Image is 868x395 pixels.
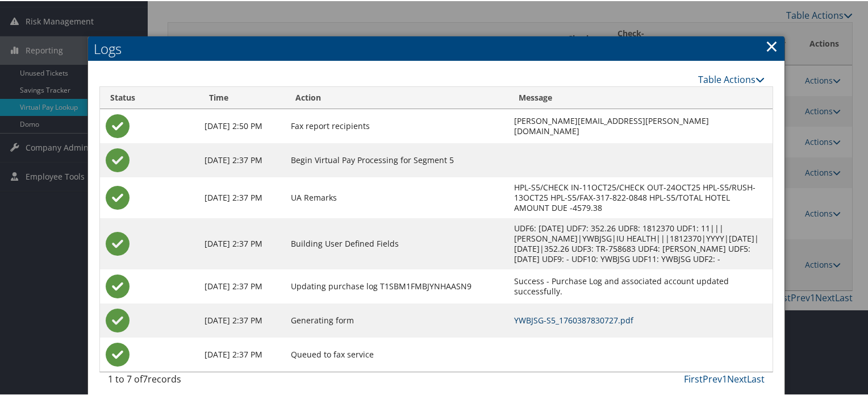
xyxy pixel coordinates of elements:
[508,176,773,217] td: HPL-S5/CHECK IN-11OCT25/CHECK OUT-24OCT25 HPL-S5/RUSH-13OCT25 HPL-S5/FAX-317-822-0848 HPL-S5/TOTA...
[514,314,633,325] a: YWBJSG-S5_1760387830727.pdf
[199,268,285,302] td: [DATE] 2:37 PM
[765,34,778,56] a: Close
[722,372,727,384] a: 1
[508,108,773,142] td: [PERSON_NAME][EMAIL_ADDRESS][PERSON_NAME][DOMAIN_NAME]
[199,217,285,268] td: [DATE] 2:37 PM
[285,176,508,217] td: UA Remarks
[698,72,765,85] a: Table Actions
[508,268,773,302] td: Success - Purchase Log and associated account updated successfully.
[285,108,508,142] td: Fax report recipients
[199,336,285,371] td: [DATE] 2:37 PM
[285,86,508,108] th: Action: activate to sort column ascending
[684,372,703,384] a: First
[108,371,260,390] div: 1 to 7 of records
[199,86,285,108] th: Time: activate to sort column ascending
[143,372,148,384] span: 7
[285,142,508,176] td: Begin Virtual Pay Processing for Segment 5
[747,372,765,384] a: Last
[88,35,785,60] h2: Logs
[508,217,773,268] td: UDF6: [DATE] UDF7: 352.26 UDF8: 1812370 UDF1: 11|||[PERSON_NAME]|YWBJSG|IU HEALTH|||1812370|YYYY|...
[199,302,285,336] td: [DATE] 2:37 PM
[199,142,285,176] td: [DATE] 2:37 PM
[199,108,285,142] td: [DATE] 2:50 PM
[285,217,508,268] td: Building User Defined Fields
[285,302,508,336] td: Generating form
[508,86,773,108] th: Message: activate to sort column ascending
[285,336,508,371] td: Queued to fax service
[199,176,285,217] td: [DATE] 2:37 PM
[727,372,747,384] a: Next
[285,268,508,302] td: Updating purchase log T1SBM1FMBJYNHAASN9
[703,372,722,384] a: Prev
[100,86,199,108] th: Status: activate to sort column ascending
